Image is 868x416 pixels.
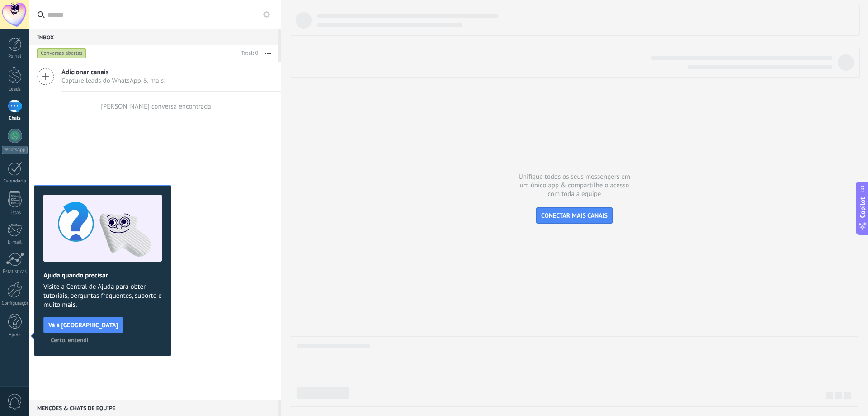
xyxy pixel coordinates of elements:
span: Capture leads do WhatsApp & mais! [61,77,166,85]
span: Vá à [GEOGRAPHIC_DATA] [48,322,118,328]
div: Total: 0 [238,49,258,58]
div: Configurações [2,301,28,306]
div: Listas [2,210,28,216]
div: Calendário [2,178,28,184]
div: Estatísticas [2,269,28,275]
div: [PERSON_NAME] conversa encontrada [101,102,211,111]
span: Copilot [858,197,867,218]
h2: Ajuda quando precisar [43,271,162,280]
div: Conversas abertas [37,48,86,59]
button: Certo, entendi [47,333,93,347]
span: Adicionar canais [61,68,166,77]
div: Inbox [29,29,278,45]
button: CONECTAR MAIS CANAIS [536,207,613,224]
span: Visite a Central de Ajuda para obter tutoriais, perguntas frequentes, suporte e muito mais. [43,282,162,310]
div: E-mail [2,239,28,245]
div: Painel [2,54,28,60]
div: Leads [2,86,28,92]
button: Vá à [GEOGRAPHIC_DATA] [43,317,123,333]
div: WhatsApp [2,146,28,154]
span: Certo, entendi [51,337,89,343]
div: Chats [2,115,28,121]
div: Menções & Chats de equipe [29,400,278,416]
span: CONECTAR MAIS CANAIS [541,211,608,220]
div: Ajuda [2,332,28,338]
